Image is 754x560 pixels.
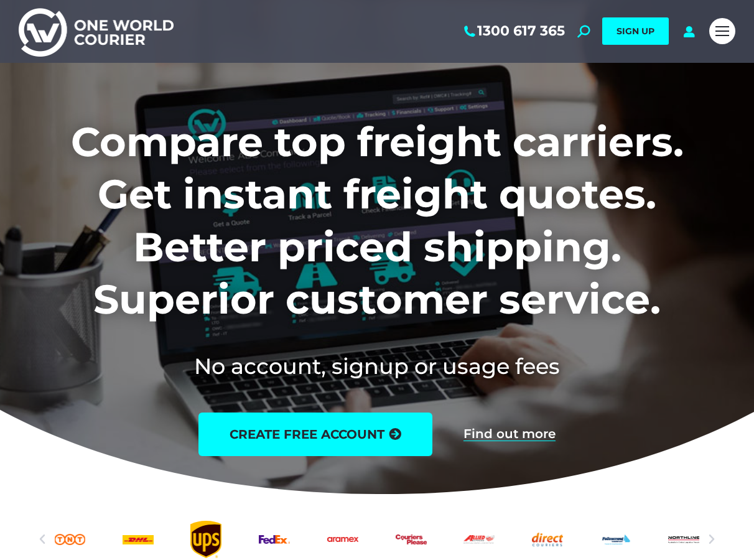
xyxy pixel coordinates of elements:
[709,18,735,44] a: Mobile menu icon
[19,6,174,57] img: One World Courier
[617,26,654,37] span: SIGN UP
[19,351,735,381] h2: No account, signup or usage fees
[462,23,565,39] a: 1300 617 365
[463,427,556,441] a: Find out more
[602,17,669,45] a: SIGN UP
[19,116,735,326] h1: Compare top freight carriers. Get instant freight quotes. Better priced shipping. Superior custom...
[198,413,432,456] a: create free account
